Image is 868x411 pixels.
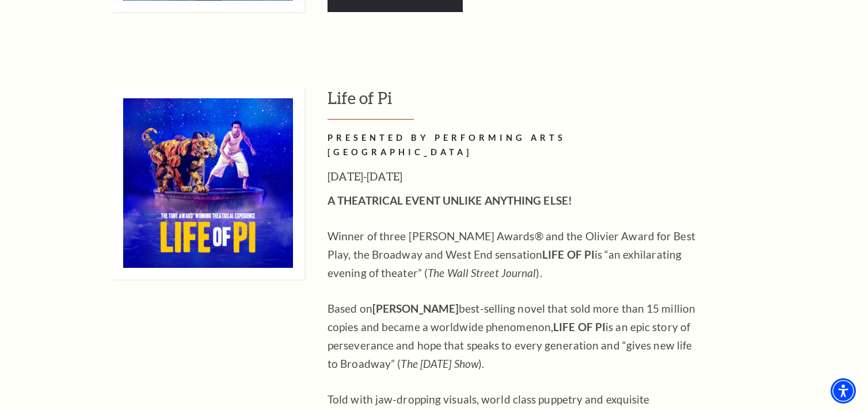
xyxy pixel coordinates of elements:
strong: [PERSON_NAME] [372,302,459,315]
h2: PRESENTED BY PERFORMING ARTS [GEOGRAPHIC_DATA] [328,131,702,160]
div: Accessibility Menu [831,378,856,404]
strong: A THEATRICAL EVENT UNLIKE ANYTHING ELSE! [328,194,572,207]
h3: [DATE]-[DATE] [328,167,702,186]
img: Life of Pi [112,87,304,279]
strong: LIFE OF PI [553,320,606,333]
p: Based on best-selling novel that sold more than 15 million copies and became a worldwide phenomen... [328,299,702,373]
p: Winner of three [PERSON_NAME] Awards® and the Olivier Award for Best Play, the Broadway and West ... [328,227,702,282]
strong: LIFE OF PI [542,248,595,261]
h3: Life of Pi [328,87,791,120]
em: The [DATE] Show [401,357,478,370]
em: The Wall Street Journal [428,266,536,279]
